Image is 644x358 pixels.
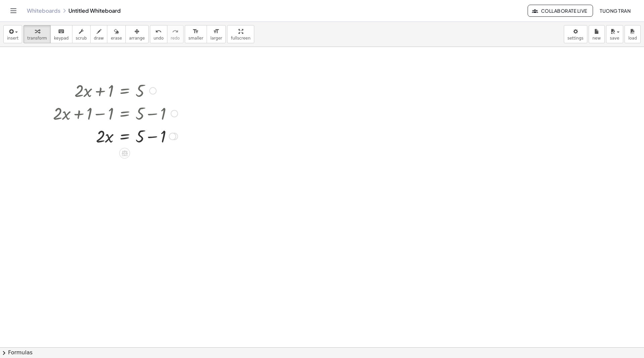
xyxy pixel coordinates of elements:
[76,36,87,41] span: scrub
[125,25,149,43] button: arrange
[172,27,178,36] i: redo
[625,25,641,43] button: load
[107,25,125,43] button: erase
[533,8,587,14] span: Collaborate Live
[528,5,593,17] button: Collaborate Live
[231,36,250,41] span: fullscreen
[23,25,51,43] button: transform
[155,27,162,36] i: undo
[600,8,631,14] span: tuong tran
[227,25,254,43] button: fullscreen
[213,27,219,36] i: format_size
[610,36,619,41] span: save
[589,25,605,43] button: new
[568,36,584,41] span: settings
[606,25,623,43] button: save
[189,36,203,41] span: smaller
[50,25,72,43] button: keyboardkeypad
[154,36,164,41] span: undo
[119,148,130,159] div: Apply the same math to both sides of the equation
[90,25,108,43] button: draw
[193,27,199,36] i: format_size
[594,5,636,17] button: tuong tran
[72,25,91,43] button: scrub
[54,36,69,41] span: keypad
[27,36,47,41] span: transform
[129,36,145,41] span: arrange
[171,36,180,41] span: redo
[628,36,637,41] span: load
[58,27,64,36] i: keyboard
[111,36,122,41] span: erase
[207,25,226,43] button: format_sizelarger
[94,36,104,41] span: draw
[210,36,222,41] span: larger
[167,25,183,43] button: redoredo
[3,25,22,43] button: insert
[150,25,167,43] button: undoundo
[564,25,587,43] button: settings
[27,7,60,14] a: Whiteboards
[185,25,207,43] button: format_sizesmaller
[8,5,19,16] button: Toggle navigation
[7,36,18,41] span: insert
[592,36,601,41] span: new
